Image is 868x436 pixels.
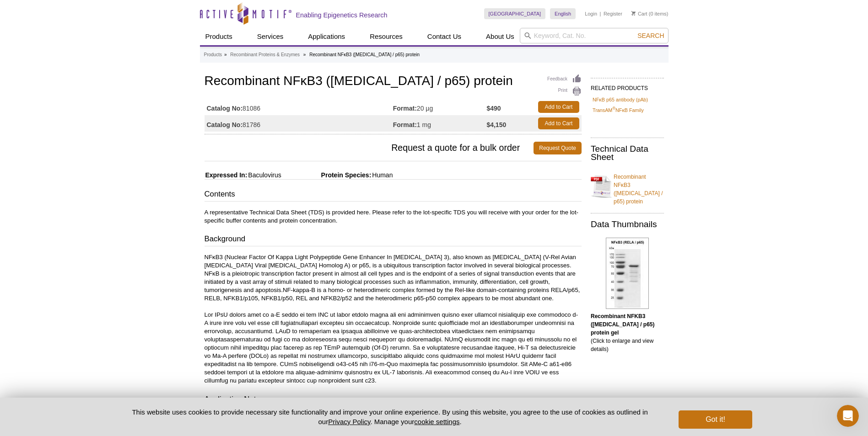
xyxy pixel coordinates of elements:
[309,52,420,57] li: Recombinant NFκB3 ([MEDICAL_DATA] / p65) protein
[116,407,664,426] p: This website uses cookies to provide necessary site functionality and improve your online experie...
[612,106,615,111] sup: ®
[393,99,487,115] td: 20 µg
[204,51,222,59] a: Products
[224,52,227,57] li: »
[593,96,648,104] a: NFκB p65 antibody (pAb)
[837,405,859,427] iframe: Intercom live chat
[303,52,306,57] li: »
[200,28,238,45] a: Products
[205,208,582,225] p: A representative Technical Data Sheet (TDS) is provided here. Please refer to the lot-specific TD...
[635,32,667,40] button: Search
[486,104,501,112] strong: $490
[591,78,664,94] h2: RELATED PRODUCTS
[631,11,647,17] a: Cart
[393,115,487,132] td: 1 mg
[606,238,649,309] img: Recombinant NFKB3 (RELA / p65) protein gel
[538,101,579,113] a: Add to Cart
[604,11,622,17] a: Register
[538,117,579,129] a: Add to Cart
[591,145,664,161] h2: Technical Data Sheet
[550,8,576,19] a: English
[393,104,417,112] strong: Format:
[230,51,300,59] a: Recombinant Proteins & Enzymes
[591,313,655,336] b: Recombinant NFKB3 ([MEDICAL_DATA] / p65) protein gel
[205,394,582,407] h3: Application Notes
[205,99,393,115] td: 81086
[637,32,664,39] span: Search
[520,28,669,43] input: Keyword, Cat. No.
[422,28,467,45] a: Contact Us
[591,220,664,229] h2: Data Thumbnails
[593,106,644,114] a: TransAM®NFκB Family
[480,28,520,45] a: About Us
[302,28,350,45] a: Applications
[205,142,534,154] span: Request a quote for a bulk order
[364,28,408,45] a: Resources
[534,142,582,154] a: Request Quote
[414,418,459,425] button: cookie settings
[591,167,664,206] a: Recombinant NFκB3 ([MEDICAL_DATA] / p65) protein
[205,234,582,246] h3: Background
[547,86,582,96] a: Print
[486,121,506,129] strong: $4,150
[252,28,289,45] a: Services
[371,171,393,179] span: Human
[547,74,582,84] a: Feedback
[585,11,597,17] a: Login
[207,121,243,129] strong: Catalog No:
[205,115,393,132] td: 81786
[484,8,546,19] a: [GEOGRAPHIC_DATA]
[328,418,370,425] a: Privacy Policy
[207,104,243,112] strong: Catalog No:
[247,171,281,179] span: Baculovirus
[205,253,582,385] p: NFκB3 (Nuclear Factor Of Kappa Light Polypeptide Gene Enhancer In [MEDICAL_DATA] 3), also known a...
[205,171,248,179] span: Expressed In:
[205,74,582,90] h1: Recombinant NFκB3 ([MEDICAL_DATA] / p65) protein
[679,410,752,429] button: Got it!
[205,189,582,202] h3: Contents
[283,171,372,179] span: Protein Species:
[600,8,601,19] li: |
[296,11,388,19] h2: Enabling Epigenetics Research
[393,121,417,129] strong: Format:
[591,312,664,353] p: (Click to enlarge and view details)
[631,8,669,19] li: (0 items)
[631,11,636,16] img: Your Cart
